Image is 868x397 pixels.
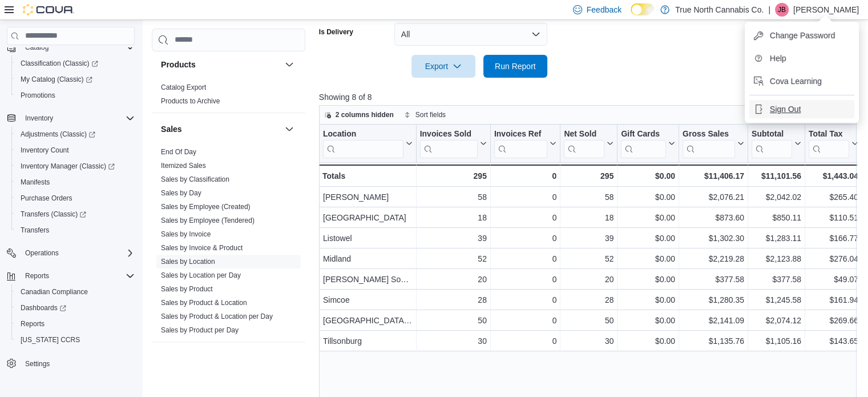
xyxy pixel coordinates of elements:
div: $1,283.11 [752,231,801,245]
span: Classification (Classic) [16,57,135,70]
button: Invoices Ref [494,129,556,158]
span: 2 columns hidden [336,110,394,119]
div: Tillsonburg [323,334,413,348]
span: Help [770,53,786,64]
div: $161.94 [809,293,858,307]
span: Sales by Invoice [161,230,211,239]
button: [US_STATE] CCRS [11,332,139,348]
button: Help [749,49,854,67]
div: 0 [494,169,556,183]
button: Operations [21,246,63,260]
span: Reports [16,317,135,331]
div: Location [323,129,403,139]
span: Change Password [770,30,835,41]
span: Dashboards [16,301,135,315]
div: $1,443.04 [809,169,858,183]
div: $2,141.09 [683,314,744,327]
button: Net Sold [564,129,613,158]
a: Catalog Export [161,83,206,91]
span: Transfers (Classic) [21,210,86,219]
div: Invoices Sold [419,129,477,158]
span: Inventory [21,111,135,125]
button: Invoices Sold [419,129,486,158]
div: $2,219.28 [683,252,744,266]
a: Purchase Orders [16,191,77,205]
span: Operations [25,248,59,258]
span: Reports [21,269,135,283]
div: Subtotal [752,129,792,139]
div: [GEOGRAPHIC_DATA] [323,211,413,224]
span: Promotions [16,89,135,102]
div: $276.04 [809,252,858,266]
div: $1,302.30 [683,231,744,245]
div: Invoices Sold [419,129,477,139]
div: 0 [494,211,556,224]
div: 0 [494,314,556,327]
a: Sales by Product [161,285,213,293]
a: Sales by Invoice & Product [161,244,243,252]
a: Inventory Count [16,143,74,157]
div: $1,280.35 [683,293,744,307]
div: $0.00 [621,334,675,348]
span: Export [418,55,469,78]
div: $2,074.12 [752,314,801,327]
a: Canadian Compliance [16,285,92,299]
a: Inventory Manager (Classic) [16,159,119,173]
div: $1,105.16 [752,334,801,348]
div: [GEOGRAPHIC_DATA] [GEOGRAPHIC_DATA] [GEOGRAPHIC_DATA] [323,314,413,327]
div: 0 [494,190,556,204]
span: Sales by Product per Day [161,326,239,335]
span: Inventory Count [16,143,135,157]
h3: Sales [161,123,182,135]
a: Transfers (Classic) [11,206,139,222]
span: Inventory Manager (Classic) [16,159,135,173]
a: Dashboards [11,300,139,316]
div: $873.60 [683,211,744,224]
span: Promotions [21,91,55,100]
button: Catalog [2,39,139,55]
div: $0.00 [621,190,675,204]
span: Manifests [21,178,50,187]
span: Sales by Classification [161,175,229,184]
a: Classification (Classic) [16,57,103,70]
span: Inventory [25,114,53,123]
a: Sales by Product & Location [161,299,247,307]
span: Adjustments (Classic) [21,130,95,139]
span: Catalog [21,41,135,54]
div: $1,245.58 [752,293,801,307]
span: Sales by Employee (Created) [161,202,251,211]
div: 20 [419,272,486,286]
div: 50 [419,314,486,327]
div: [PERSON_NAME] Sound [323,272,413,286]
div: $11,406.17 [683,169,744,183]
a: [US_STATE] CCRS [16,333,84,347]
button: 2 columns hidden [320,108,398,122]
p: Showing 8 of 8 [319,91,862,103]
span: Manifests [16,175,135,189]
div: $110.51 [809,211,858,224]
div: Products [152,81,305,113]
div: 295 [419,169,486,183]
span: [US_STATE] CCRS [21,335,80,344]
button: Promotions [11,87,139,103]
div: $166.77 [809,231,858,245]
a: Reports [16,317,49,331]
a: End Of Day [161,148,196,156]
span: Sort fields [415,110,446,119]
a: Transfers (Classic) [16,207,91,221]
button: Change Password [749,26,854,45]
button: Transfers [11,222,139,238]
div: $265.40 [809,190,858,204]
span: Washington CCRS [16,333,135,347]
a: Sales by Location [161,258,215,266]
span: Catalog Export [161,83,206,92]
a: Sales by Day [161,189,201,197]
button: Purchase Orders [11,190,139,206]
div: 30 [419,334,486,348]
span: Inventory Count [21,146,69,155]
div: Invoices Ref [494,129,547,158]
p: [PERSON_NAME] [793,3,859,17]
span: Settings [25,359,50,368]
span: Operations [21,246,135,260]
div: $2,076.21 [683,190,744,204]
